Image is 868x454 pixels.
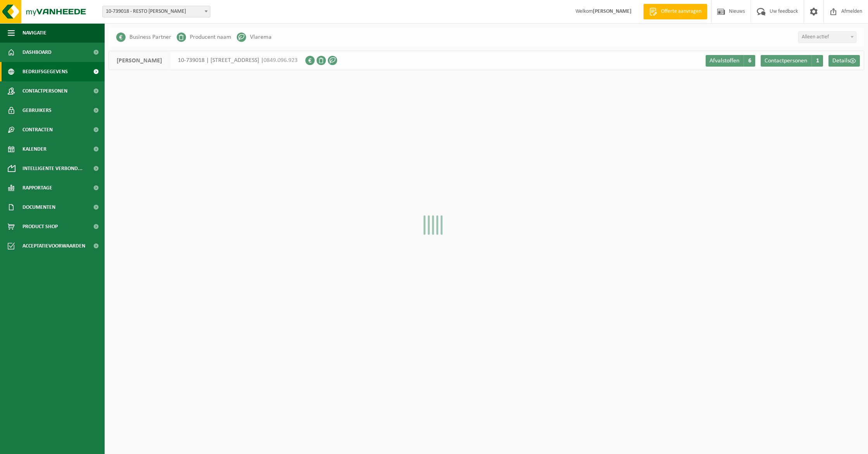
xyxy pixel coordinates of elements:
span: Dashboard [22,43,52,62]
span: Bedrijfsgegevens [22,62,68,81]
span: Navigatie [22,23,46,43]
span: Alleen actief [799,32,856,43]
div: 10-739018 | [STREET_ADDRESS] | [108,51,305,70]
span: 1 [811,55,823,67]
strong: [PERSON_NAME] [593,9,632,14]
span: Rapportage [22,178,52,198]
span: Kalender [22,139,46,159]
span: Afvalstoffen [710,58,739,64]
li: Business Partner [116,31,171,43]
span: [PERSON_NAME] [109,51,170,70]
span: Offerte aanvragen [659,8,703,15]
span: 0849.096.923 [263,57,298,64]
a: Contactpersonen 1 [761,55,823,67]
a: Offerte aanvragen [643,4,707,19]
span: Contactpersonen [765,58,807,64]
span: Gebruikers [22,101,52,120]
span: Intelligente verbond... [22,159,83,178]
span: 10-739018 - RESTO BERTRAND - NUKERKE [102,6,210,17]
a: Details [828,55,860,67]
li: Producent naam [177,31,231,43]
li: Vlarema [237,31,272,43]
span: Documenten [22,198,55,217]
span: Alleen actief [798,31,856,43]
span: Contracten [22,120,53,139]
a: Afvalstoffen 6 [706,55,755,67]
span: 10-739018 - RESTO BERTRAND - NUKERKE [103,6,210,17]
span: 6 [744,55,755,67]
span: Details [832,58,850,64]
span: Contactpersonen [22,81,67,101]
span: Acceptatievoorwaarden [22,236,85,256]
span: Product Shop [22,217,58,236]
